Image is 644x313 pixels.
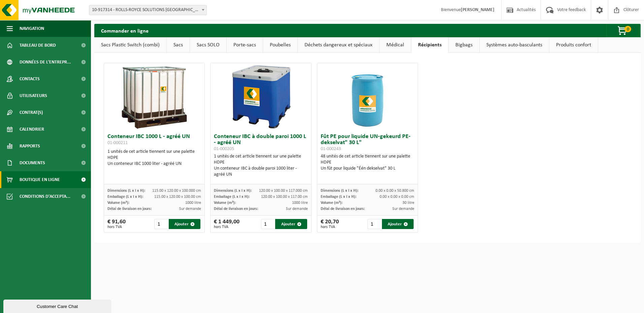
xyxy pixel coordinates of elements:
div: Un fût pour liquide "Één dekselvat" 30 L [321,166,415,172]
span: Volume (m³): [107,201,129,205]
span: Sur demande [392,207,414,211]
span: Emballage (L x l x H): [107,195,143,199]
span: Contacts [20,71,40,87]
span: Dimensions (L x l x H): [321,189,358,193]
a: Récipients [411,37,448,53]
a: Systèmes auto-basculants [480,37,549,53]
span: 115.00 x 120.00 x 100.00 cm [154,195,201,199]
span: Délai de livraison en jours: [321,207,365,211]
div: HDPE [107,155,201,161]
span: Navigation [20,20,44,37]
span: Volume (m³): [321,201,343,205]
span: Dimensions (L x l x H): [107,189,145,193]
img: 01-000243 [334,63,401,130]
a: Déchets dangereux et spéciaux [298,37,379,53]
button: Ajouter [169,219,200,229]
div: € 91,60 [107,219,126,229]
div: HDPE [214,160,308,166]
span: hors TVA [214,225,239,229]
button: 0 [606,24,640,37]
span: Dimensions (L x l x H): [214,189,252,193]
input: 1 [261,219,275,229]
span: 1000 litre [185,201,201,205]
div: Un conteneur IBC 1000 liter - agréé UN [107,161,201,167]
input: 1 [154,219,168,229]
span: Utilisateurs [20,87,47,104]
span: 01-000205 [214,146,234,151]
span: Calendrier [20,121,44,138]
span: Documents [20,154,45,171]
button: Ajouter [275,219,307,229]
span: 0 [624,26,631,32]
span: 01-000211 [107,140,128,145]
a: Sacs SOLO [190,37,226,53]
span: Emballage (L x l x H): [214,195,250,199]
h2: Commander en ligne [94,24,155,37]
span: Emballage (L x l x H): [321,195,356,199]
span: Tableau de bord [20,37,56,54]
a: Bigbags [449,37,479,53]
span: Rapports [20,138,40,154]
span: 0.00 x 0.00 x 0.00 cm [380,195,414,199]
div: € 20,70 [321,219,339,229]
h3: Fût PE pour liquide UN-gekeurd PE-dekselvat" 30 L" [321,134,415,152]
a: Produits confort [549,37,598,53]
span: Délai de livraison en jours: [107,207,152,211]
span: 10-917314 - ROLLS-ROYCE SOLUTIONS LIÈGE SA - GRÂCE-HOLLOGNE [89,5,206,15]
span: Données de l'entrepr... [20,54,71,71]
span: Conditions d'accepta... [20,188,70,205]
div: € 1 449,00 [214,219,239,229]
span: 01-000243 [321,146,341,151]
span: 115.00 x 120.00 x 100.000 cm [152,189,201,193]
span: Contrat(s) [20,104,43,121]
a: Sacs [167,37,190,53]
h3: Conteneur IBC à double paroi 1000 L - agréé UN [214,134,308,152]
a: Poubelles [263,37,297,53]
h3: Conteneur IBC 1000 L - agréé UN [107,134,201,147]
a: Porte-sacs [227,37,263,53]
img: 01-000205 [227,63,295,130]
input: 1 [367,219,381,229]
div: 1 unités de cet article tiennent sur une palette [107,149,201,167]
span: Sur demande [286,207,308,211]
span: hors TVA [107,225,126,229]
div: HDPE [321,160,415,166]
div: 1 unités de cet article tiennent sur une palette [214,153,308,178]
span: Boutique en ligne [20,171,60,188]
span: 10-917314 - ROLLS-ROYCE SOLUTIONS LIÈGE SA - GRÂCE-HOLLOGNE [89,5,207,15]
strong: [PERSON_NAME] [461,7,494,12]
span: 120.00 x 100.00 x 117.000 cm [259,189,308,193]
span: 30 litre [402,201,414,205]
span: Délai de livraison en jours: [214,207,258,211]
span: 1000 litre [292,201,308,205]
span: 120.00 x 100.00 x 117.00 cm [261,195,308,199]
a: Sacs Plastic Switch (combi) [94,37,166,53]
img: 01-000211 [121,63,188,130]
span: Sur demande [179,207,201,211]
span: Volume (m³): [214,201,236,205]
div: 48 unités de cet article tiennent sur une palette [321,153,415,172]
div: Un conteneur IBC à double paroi 1000 liter - agréé UN [214,166,308,178]
span: hors TVA [321,225,339,229]
iframe: chat widget [3,298,112,313]
span: 0.00 x 0.00 x 50.800 cm [376,189,414,193]
a: Médical [380,37,411,53]
button: Ajouter [382,219,414,229]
